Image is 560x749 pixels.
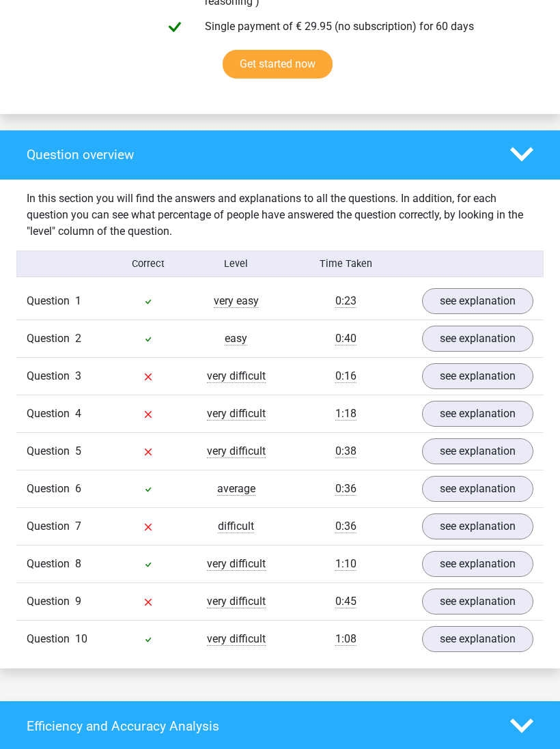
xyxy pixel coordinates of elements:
a: see explanation [422,364,533,390]
span: 10 [75,633,87,646]
span: 0:16 [335,370,356,384]
span: 1:08 [335,633,356,647]
span: 6 [75,483,81,496]
a: see explanation [422,439,533,465]
a: see explanation [422,552,533,578]
a: see explanation [422,401,533,427]
div: Time Taken [280,257,412,272]
a: see explanation [422,326,533,352]
span: very difficult [207,408,266,421]
span: 1 [75,295,81,308]
span: 0:45 [335,595,356,609]
span: 4 [75,408,81,421]
span: 7 [75,520,81,533]
span: 0:23 [335,295,356,309]
span: 2 [75,333,81,345]
span: very difficult [207,595,266,609]
span: 0:36 [335,483,356,496]
h4: Question overview [27,147,490,163]
div: Level [193,257,280,272]
span: Question [27,369,75,385]
span: easy [225,333,247,346]
span: Question [27,406,75,423]
a: see explanation [422,477,533,503]
span: 0:40 [335,333,356,346]
span: 8 [75,558,81,571]
span: difficult [218,520,254,534]
span: 0:38 [335,445,356,459]
h4: Efficiency and Accuracy Analysis [27,719,490,735]
span: Question [27,519,75,535]
span: very easy [214,295,259,309]
div: In this section you will find the answers and explanations to all the questions. In addition, for... [16,191,544,240]
span: very difficult [207,445,266,459]
a: see explanation [422,289,533,315]
span: average [217,483,255,496]
span: Question [27,481,75,498]
span: very difficult [207,370,266,384]
span: 9 [75,595,81,608]
span: 1:18 [335,408,356,421]
span: Question [27,556,75,573]
a: see explanation [422,514,533,540]
span: 0:36 [335,520,356,534]
span: Question [27,444,75,460]
span: 3 [75,370,81,383]
span: Question [27,632,75,648]
a: Get started now [223,51,333,79]
span: very difficult [207,558,266,571]
a: see explanation [422,627,533,653]
span: 5 [75,445,81,458]
a: see explanation [422,589,533,615]
span: Question [27,594,75,610]
span: very difficult [207,633,266,647]
div: Correct [104,257,192,272]
span: Question [27,294,75,310]
span: Question [27,331,75,348]
span: 1:10 [335,558,356,571]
